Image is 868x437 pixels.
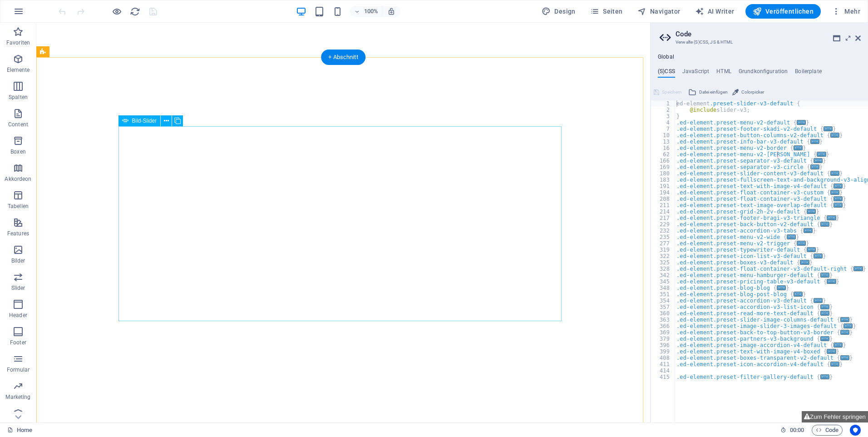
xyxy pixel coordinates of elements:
span: ... [830,171,839,176]
div: 411 [651,361,676,367]
p: Spalten [9,94,28,101]
h4: Grundkonfiguration [739,68,788,78]
div: 13 [651,139,676,145]
div: Design (Strg+Alt+Y) [538,4,579,19]
button: AI Writer [691,4,738,19]
span: ... [833,343,843,348]
p: Formular [7,366,30,373]
span: ... [814,298,823,303]
p: Content [8,121,28,128]
button: Veröffentlichen [745,4,821,19]
p: Features [7,230,29,237]
span: Navigator [637,7,681,16]
div: 366 [651,323,676,329]
div: 62 [651,151,676,158]
span: Datei einfügen [699,87,728,98]
span: ... [807,209,816,214]
div: 183 [651,177,676,183]
div: 396 [651,342,676,348]
span: ... [824,126,833,131]
button: Mehr [828,4,864,19]
p: Boxen [10,148,26,155]
div: 354 [651,298,676,304]
span: Code [816,425,838,436]
span: ... [820,374,829,379]
span: ... [840,355,849,360]
span: ... [833,196,843,201]
div: 379 [651,336,676,342]
div: + Abschnitt [321,50,365,65]
span: ... [820,336,829,341]
span: ... [800,260,809,265]
div: 408 [651,355,676,361]
i: Bei Größenänderung Zoomstufe automatisch an das gewählte Gerät anpassen. [387,7,395,15]
button: Colorpicker [731,87,765,98]
span: ... [797,241,806,246]
span: ... [820,222,829,227]
div: 325 [651,259,676,266]
p: Marketing [5,393,30,401]
span: ... [810,164,819,169]
h2: Code [676,30,861,38]
span: Veröffentlichen [753,7,814,16]
p: Bilder [11,257,25,264]
div: 351 [651,291,676,298]
span: ... [814,158,823,163]
span: ... [820,304,829,309]
h6: 100% [364,6,378,17]
div: 191 [651,183,676,189]
div: 369 [651,329,676,336]
span: ... [843,323,853,328]
button: Zum Fehler springen [802,411,868,422]
span: ... [810,139,819,144]
span: ... [840,317,849,322]
button: reload [129,6,140,17]
span: ... [794,292,803,297]
button: Seiten [587,4,626,19]
button: Usercentrics [850,425,861,436]
span: ... [794,145,803,150]
h4: Global [658,54,674,61]
span: Bild-Slider [132,118,157,124]
button: 100% [350,6,382,17]
span: ... [833,203,843,208]
button: Datei einfügen [687,87,729,98]
p: Favoriten [6,39,30,46]
button: Navigator [634,4,684,19]
div: 229 [651,221,676,228]
p: Tabellen [8,203,29,210]
span: ... [820,273,829,278]
div: 415 [651,374,676,380]
span: : [796,427,798,433]
span: ... [840,330,849,335]
span: ... [817,152,826,157]
span: ... [830,362,839,367]
span: ... [833,184,843,189]
div: 3 [651,113,676,119]
h4: Boilerplate [795,68,822,78]
span: ... [787,234,796,239]
span: Colorpicker [741,87,764,98]
div: 319 [651,247,676,253]
span: ... [777,285,786,290]
div: 363 [651,317,676,323]
div: 1 [651,100,676,107]
div: 2 [651,107,676,113]
h4: HTML [716,68,731,78]
div: 328 [651,266,676,272]
span: ... [797,120,806,125]
div: 180 [651,170,676,177]
span: AI Writer [695,7,735,16]
div: 235 [651,234,676,240]
span: Mehr [832,7,860,16]
h6: Session-Zeit [780,425,804,436]
div: 414 [651,367,676,374]
button: Code [812,425,843,436]
div: 208 [651,196,676,202]
div: 16 [651,145,676,151]
div: 348 [651,285,676,291]
span: ... [820,311,829,316]
span: ... [827,215,836,220]
div: 7 [651,126,676,132]
div: 360 [651,310,676,317]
